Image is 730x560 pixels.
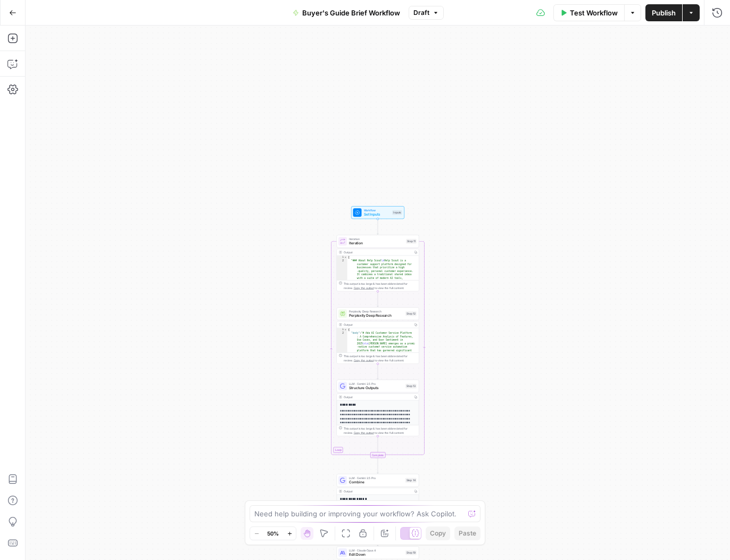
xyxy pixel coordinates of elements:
div: Step 12 [405,311,417,316]
span: Iteration [349,241,404,246]
g: Edge from start to step_11 [377,219,379,234]
span: Copy the output [354,286,374,290]
span: Set Inputs [364,212,391,217]
div: This output is too large & has been abbreviated for review. to view the full content. [344,426,417,435]
div: Step 19 [405,550,417,555]
div: Complete [370,452,386,458]
div: Output [344,250,411,254]
button: Test Workflow [553,4,624,21]
button: Buyer's Guide Brief Workflow [286,4,407,21]
span: Copy the output [354,359,374,362]
div: Complete [337,452,419,458]
span: Publish [652,7,676,18]
div: This output is too large & has been abbreviated for review. to view the full content. [344,354,417,363]
span: Iteration [349,237,404,241]
span: Draft [413,8,429,18]
span: Perplexity Deep Research [349,309,403,314]
button: Paste [454,526,480,540]
span: Perplexity Deep Research [349,313,403,318]
div: 1 [337,256,347,259]
div: LoopIterationIterationStep 11Output[ "### About Help Scout\nHelp Scout is a customer support plat... [337,235,419,291]
span: Combine [349,480,403,485]
div: 1 [337,328,347,332]
div: WorkflowSet InputsInputs [337,206,419,219]
span: Workflow [364,208,391,212]
div: This output is too large & has been abbreviated for review. to view the full content. [344,282,417,290]
span: LLM · Gemini 2.5 Pro [349,476,403,480]
span: Copy the output [354,431,374,434]
g: Edge from step_14 to step_19 [377,530,379,546]
span: Buyer's Guide Brief Workflow [302,7,400,18]
button: Draft [409,6,444,20]
span: Paste [459,529,476,538]
span: LLM · Claude Opus 4 [349,548,403,553]
g: Edge from step_11 to step_12 [377,291,379,307]
div: Step 11 [406,239,417,244]
button: Copy [426,526,450,540]
span: LLM · Gemini 2.5 Pro [349,382,403,386]
g: Edge from step_11-iteration-end to step_14 [377,458,379,473]
div: Output [344,489,411,493]
div: Output [344,323,411,327]
span: 50% [267,529,279,538]
div: Step 14 [405,478,417,483]
span: Copy [430,529,446,538]
button: Publish [645,4,682,21]
span: Structure Outputs [349,385,403,391]
div: Perplexity Deep ResearchPerplexity Deep ResearchStep 12Output{ "body":"# Ada AI Customer Service ... [337,307,419,364]
span: Toggle code folding, rows 1 through 3 [344,256,347,259]
div: Inputs [392,210,402,215]
g: Edge from step_12 to step_13 [377,364,379,379]
span: Edit Down [349,552,403,557]
div: Step 13 [405,384,417,389]
div: Output [344,395,411,399]
span: Toggle code folding, rows 1 through 3 [344,328,347,332]
span: Test Workflow [570,7,618,18]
